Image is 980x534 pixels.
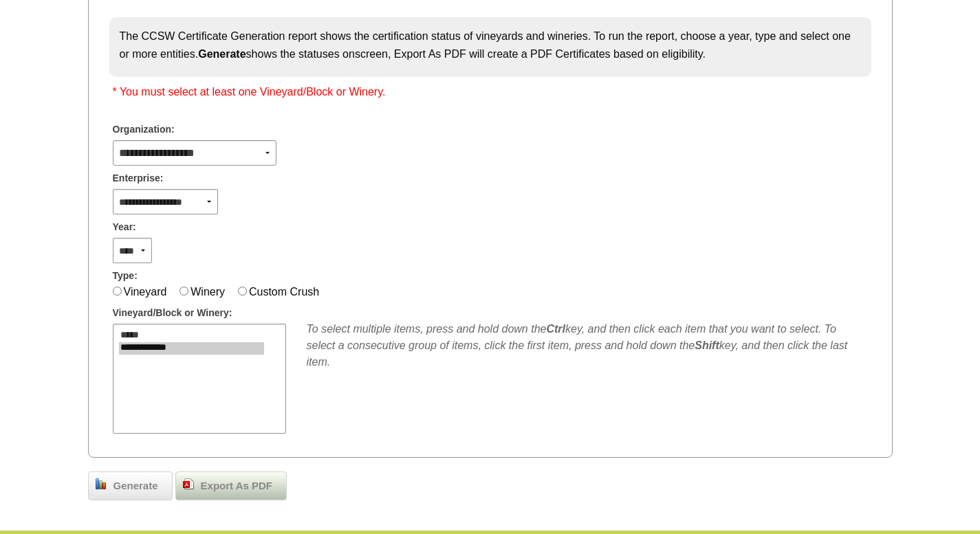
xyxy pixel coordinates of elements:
img: chart_bar.png [96,478,107,489]
span: Year: [113,220,136,234]
span: Enterprise: [113,171,164,186]
span: Export As PDF [194,478,279,494]
img: doc_pdf.png [183,478,194,489]
a: Export As PDF [175,471,287,500]
span: Vineyard/Block or Winery: [113,306,232,320]
span: Type: [113,269,138,283]
b: Ctrl [546,323,565,335]
b: Shift [695,340,719,351]
strong: Generate [198,48,246,60]
span: Organization: [113,122,175,137]
label: Winery [190,286,225,298]
p: The CCSW Certificate Generation report shows the certification status of vineyards and wineries. ... [120,27,861,63]
label: Vineyard [124,286,167,298]
span: Generate [107,478,165,494]
span: * You must select at least one Vineyard/Block or Winery. [113,86,386,98]
div: To select multiple items, press and hold down the key, and then click each item that you want to ... [307,321,868,370]
a: Generate [88,471,173,500]
label: Custom Crush [249,286,319,298]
